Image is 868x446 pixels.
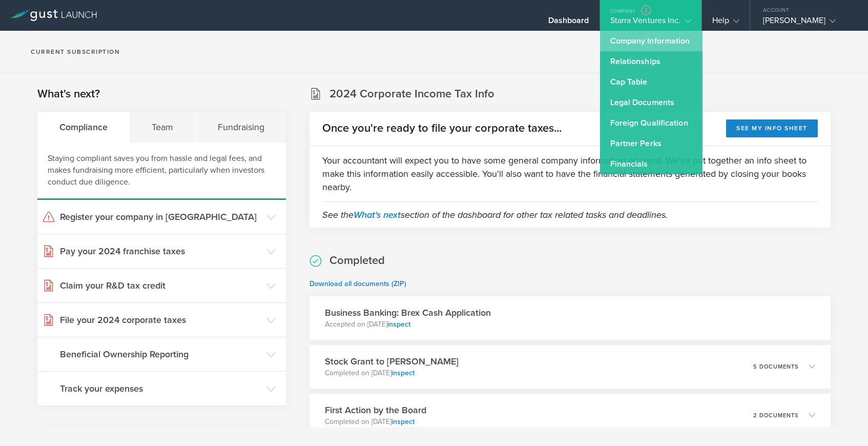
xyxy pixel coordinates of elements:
[60,245,261,258] h3: Pay your 2024 franchise taxes
[31,49,120,55] h2: Current Subscription
[325,417,426,427] p: Completed on [DATE]
[354,209,401,220] a: What's next
[322,154,818,194] p: Your accountant will expect you to have some general company information on hand. We've put toget...
[325,355,459,368] h3: Stock Grant to [PERSON_NAME]
[37,143,286,200] div: Staying compliant saves you from hassle and legal fees, and makes fundraising more efficient, par...
[60,279,261,292] h3: Claim your R&D tax credit
[60,313,261,327] h3: File your 2024 corporate taxes
[726,119,818,137] button: See my info sheet
[130,112,195,143] div: Team
[610,15,691,31] div: Starra Ventures Inc.
[37,112,130,143] div: Compliance
[322,209,668,220] em: See the section of the dashboard for other tax related tasks and deadlines.
[325,368,459,378] p: Completed on [DATE]
[37,87,100,102] h2: What's next?
[325,306,491,319] h3: Business Banking: Brex Cash Application
[763,15,850,31] div: [PERSON_NAME]
[712,15,739,31] div: Help
[60,348,261,361] h3: Beneficial Ownership Reporting
[325,403,426,417] h3: First Action by the Board
[391,369,415,377] a: inspect
[753,364,799,370] p: 5 documents
[60,382,261,395] h3: Track your expenses
[322,121,562,136] h2: Once you're ready to file your corporate taxes...
[329,87,494,102] h2: 2024 Corporate Income Tax Info
[325,319,491,330] p: Accepted on [DATE]
[753,413,799,418] p: 2 documents
[391,417,415,426] a: inspect
[548,15,589,31] div: Dashboard
[329,253,385,268] h2: Completed
[309,279,406,288] a: Download all documents (ZIP)
[387,320,410,329] a: inspect
[60,210,261,224] h3: Register your company in [GEOGRAPHIC_DATA]
[196,112,286,143] div: Fundraising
